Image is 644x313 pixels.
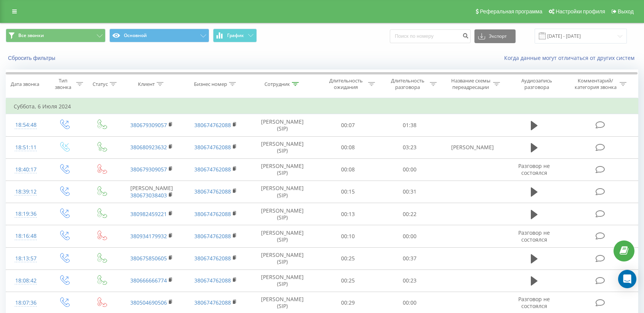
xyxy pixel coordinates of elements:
[130,192,167,199] a: 380673038403
[130,255,167,262] a: 380675850605
[379,158,441,181] td: 00:00
[11,81,39,87] div: Дата звонка
[317,181,379,203] td: 00:15
[194,210,231,218] a: 380674762088
[14,184,38,199] div: 18:39:12
[518,229,550,243] span: Разговор не состоялся
[618,8,634,15] span: Выход
[194,121,231,129] a: 380674762088
[14,140,38,155] div: 18:51:11
[573,77,618,90] div: Комментарий/категория звонка
[130,210,167,218] a: 380982459221
[109,29,209,42] button: Основной
[14,295,38,310] div: 18:07:36
[248,181,317,203] td: [PERSON_NAME] (SIP)
[93,81,108,87] div: Статус
[441,136,505,158] td: [PERSON_NAME]
[130,232,167,240] a: 380934179932
[248,158,317,181] td: [PERSON_NAME] (SIP)
[317,114,379,136] td: 00:07
[14,162,38,177] div: 18:40:17
[379,225,441,247] td: 00:00
[194,81,227,87] div: Бизнес номер
[6,29,106,42] button: Все звонки
[474,29,516,43] button: Экспорт
[194,277,231,284] a: 380674762088
[317,225,379,247] td: 00:10
[390,29,471,43] input: Поиск по номеру
[379,114,441,136] td: 01:38
[379,203,441,225] td: 00:22
[130,299,167,306] a: 380504690506
[556,8,605,15] span: Настройки профиля
[379,269,441,292] td: 00:23
[18,32,44,39] span: Все звонки
[480,8,542,15] span: Реферальная программа
[194,188,231,195] a: 380674762088
[379,181,441,203] td: 00:31
[248,269,317,292] td: [PERSON_NAME] (SIP)
[14,207,38,221] div: 18:19:36
[248,203,317,225] td: [PERSON_NAME] (SIP)
[14,229,38,244] div: 18:16:48
[518,162,550,176] span: Разговор не состоялся
[387,77,428,90] div: Длительность разговора
[317,269,379,292] td: 00:25
[248,247,317,269] td: [PERSON_NAME] (SIP)
[14,273,38,288] div: 18:08:42
[518,295,550,310] span: Разговор не состоялся
[317,136,379,158] td: 00:08
[120,181,184,203] td: [PERSON_NAME]
[130,144,167,151] a: 380680923632
[317,203,379,225] td: 00:13
[14,251,38,266] div: 18:13:57
[130,166,167,173] a: 380679309057
[248,225,317,247] td: [PERSON_NAME] (SIP)
[14,118,38,132] div: 18:54:48
[6,99,638,114] td: Суббота, 6 Июля 2024
[138,81,155,87] div: Клиент
[325,77,366,90] div: Длительность ожидания
[194,232,231,240] a: 380674762088
[194,255,231,262] a: 380674762088
[130,121,167,129] a: 380679309057
[379,136,441,158] td: 03:23
[512,77,562,90] div: Аудиозапись разговора
[194,299,231,306] a: 380674762088
[194,144,231,151] a: 380674762088
[52,77,74,90] div: Тип звонка
[6,55,59,61] button: Сбросить фильтры
[379,247,441,269] td: 00:37
[450,77,491,90] div: Название схемы переадресации
[317,158,379,181] td: 00:08
[504,54,638,61] a: Когда данные могут отличаться от других систем
[248,114,317,136] td: [PERSON_NAME] (SIP)
[317,247,379,269] td: 00:25
[213,29,257,42] button: График
[618,270,636,288] div: Open Intercom Messenger
[194,166,231,173] a: 380674762088
[227,33,244,38] span: График
[264,81,290,87] div: Сотрудник
[248,136,317,158] td: [PERSON_NAME] (SIP)
[130,277,167,284] a: 380666666774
